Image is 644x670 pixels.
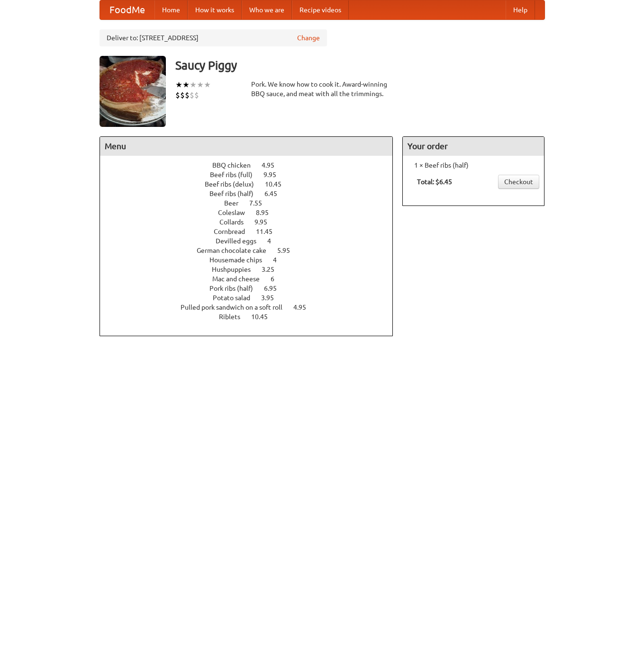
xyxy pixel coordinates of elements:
[219,218,253,226] span: Collards
[498,175,539,189] a: Checkout
[209,190,263,197] span: Beef ribs (half)
[175,56,545,75] h3: Saucy Piggy
[209,256,272,264] span: Housemade chips
[408,161,539,170] li: 1 × Beef ribs (half)
[180,90,185,100] li: $
[197,80,204,90] li: ★
[292,0,349,19] a: Recipe videos
[271,275,284,283] span: 6
[506,0,535,19] a: Help
[100,137,393,156] h4: Menu
[218,209,254,216] span: Coleslaw
[254,218,277,226] span: 9.95
[197,247,308,254] a: German chocolate cake 5.95
[205,180,299,188] a: Beef ribs (delux) 10.45
[181,304,292,311] span: Pulled pork sandwich on a soft roll
[219,313,285,321] a: Riblets 10.45
[219,313,250,321] span: Riblets
[267,237,281,245] span: 4
[197,247,276,254] span: German chocolate cake
[188,0,242,19] a: How it works
[256,209,278,216] span: 8.95
[273,256,286,264] span: 4
[219,218,285,226] a: Collards 9.95
[209,285,263,292] span: Pork ribs (half)
[251,80,393,98] div: Pork. We know how to cook it. Award-winning BBQ sauce, and meat with all the trimmings.
[185,90,190,100] li: $
[224,199,280,207] a: Beer 7.55
[209,190,295,197] a: Beef ribs (half) 6.45
[256,228,282,235] span: 11.45
[175,90,180,100] li: $
[212,275,292,283] a: Mac and cheese 6
[181,304,324,311] a: Pulled pork sandwich on a soft roll 4.95
[205,180,263,188] span: Beef ribs (delux)
[224,199,248,207] span: Beer
[194,90,199,100] li: $
[216,237,266,245] span: Devilled eggs
[175,80,182,90] li: ★
[262,266,284,273] span: 3.25
[212,275,269,283] span: Mac and cheese
[265,180,291,188] span: 10.45
[261,294,283,302] span: 3.95
[190,80,197,90] li: ★
[212,266,292,273] a: Hushpuppies 3.25
[214,228,290,235] a: Cornbread 11.45
[293,304,316,311] span: 4.95
[210,171,262,179] span: Beef ribs (full)
[242,0,292,19] a: Who we are
[403,137,544,156] h4: Your order
[100,0,154,19] a: FoodMe
[212,266,260,273] span: Hushpuppies
[204,80,211,90] li: ★
[100,56,166,127] img: angular.jpg
[251,313,277,321] span: 10.45
[182,80,190,90] li: ★
[249,199,272,207] span: 7.55
[210,171,294,179] a: Beef ribs (full) 9.95
[216,237,289,245] a: Devilled eggs 4
[100,29,327,46] div: Deliver to: [STREET_ADDRESS]
[264,285,286,292] span: 6.95
[262,161,284,169] span: 4.95
[209,285,294,292] a: Pork ribs (half) 6.95
[297,33,320,43] a: Change
[213,294,291,302] a: Potato salad 3.95
[190,90,194,100] li: $
[209,256,294,264] a: Housemade chips 4
[214,228,254,235] span: Cornbread
[263,171,286,179] span: 9.95
[417,178,452,186] b: Total: $6.45
[218,209,286,216] a: Coleslaw 8.95
[212,161,292,169] a: BBQ chicken 4.95
[213,294,260,302] span: Potato salad
[277,247,299,254] span: 5.95
[154,0,188,19] a: Home
[264,190,287,197] span: 6.45
[212,161,260,169] span: BBQ chicken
